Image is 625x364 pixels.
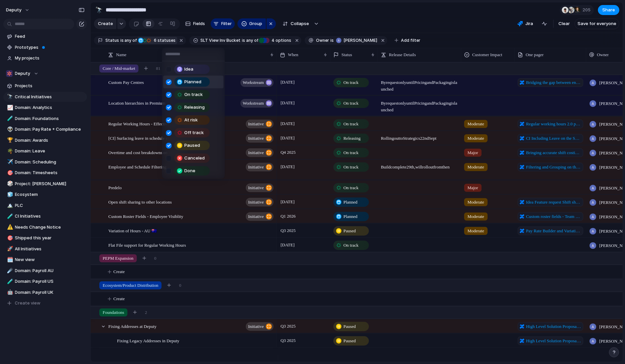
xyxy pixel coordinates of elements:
[184,167,195,174] span: Done
[184,117,198,123] span: At risk
[184,91,203,98] span: On track
[184,155,205,161] span: Canceled
[184,66,193,73] span: Idea
[184,104,205,111] span: Releasing
[184,129,204,136] span: Off track
[184,79,201,85] span: Planned
[184,142,200,149] span: Paused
